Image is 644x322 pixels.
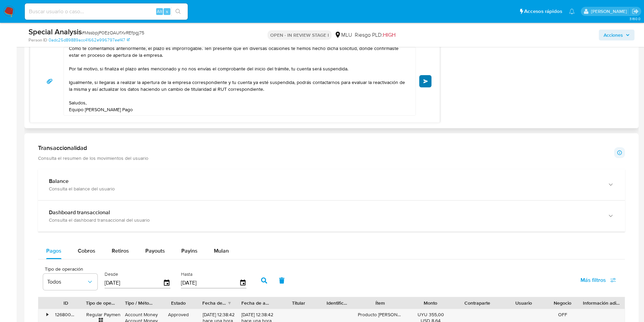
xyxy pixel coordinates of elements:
[383,31,395,39] span: HIGH
[604,30,623,40] span: Acciones
[166,8,168,15] span: s
[268,30,332,40] p: OPEN - IN REVIEW STAGE I
[49,37,130,43] a: 0adc25d89889acc41662e996797eef47
[423,79,428,83] span: Enviar
[82,29,144,36] span: # MssbpjP0EzOAUfXvREfpgj75
[591,8,629,15] p: antonio.rossel@mercadolibre.com
[29,26,82,37] b: Special Analysis
[599,30,634,40] button: Acciones
[25,7,188,16] input: Buscar usuario o caso...
[334,31,352,39] div: MLU
[171,7,185,16] button: search-icon
[569,9,575,14] a: Notificaciones
[157,8,162,15] span: Alt
[355,31,395,39] span: Riesgo PLD:
[69,47,407,115] textarea: Buenas tardes, [PERSON_NAME]. Como te comentamos anteriormente, el plazo es improrrogable. Ten pr...
[629,16,641,21] span: 3.160.0
[524,8,562,15] span: Accesos rápidos
[632,8,639,15] a: Salir
[419,75,431,87] button: Enviar
[29,37,47,43] b: Person ID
